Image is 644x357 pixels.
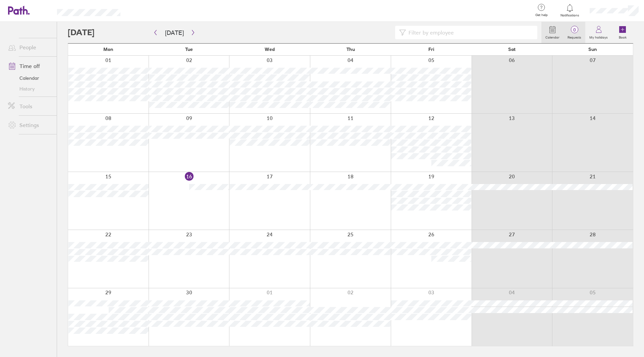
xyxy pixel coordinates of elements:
[563,27,585,33] span: 0
[346,47,355,52] span: Thu
[3,59,57,73] a: Time off
[559,3,581,17] a: Notifications
[585,22,612,43] a: My holidays
[588,47,597,52] span: Sun
[559,13,581,17] span: Notifications
[103,47,113,52] span: Mon
[541,34,563,40] label: Calendar
[541,22,563,43] a: Calendar
[612,22,633,43] a: Book
[3,100,57,113] a: Tools
[3,41,57,54] a: People
[3,83,57,94] a: History
[531,13,552,17] span: Get help
[3,118,57,132] a: Settings
[406,26,533,39] input: Filter by employee
[563,22,585,43] a: 0Requests
[265,47,275,52] span: Wed
[615,34,631,40] label: Book
[508,47,516,52] span: Sat
[428,47,434,52] span: Fri
[3,73,57,83] a: Calendar
[160,27,189,38] button: [DATE]
[585,34,612,40] label: My holidays
[563,34,585,40] label: Requests
[185,47,193,52] span: Tue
